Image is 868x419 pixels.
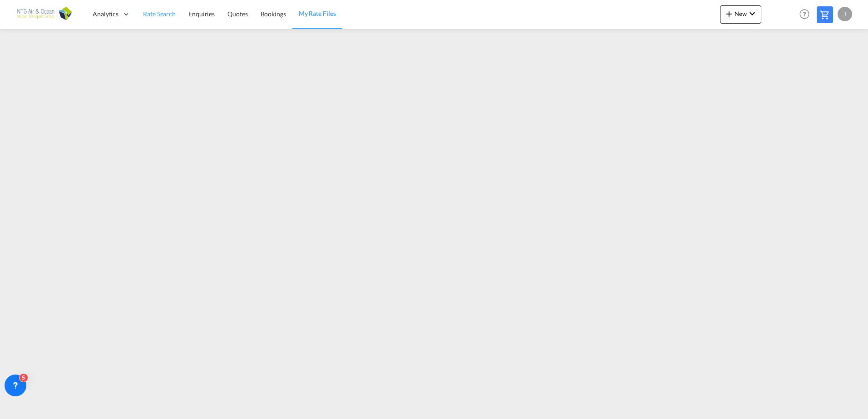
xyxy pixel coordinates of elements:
[227,10,247,18] span: Quotes
[724,8,735,19] md-icon: icon-plus 400-fg
[299,10,336,17] span: My Rate Files
[747,8,758,19] md-icon: icon-chevron-down
[724,10,758,17] span: New
[93,10,118,19] span: Analytics
[188,10,215,18] span: Enquiries
[261,10,286,18] span: Bookings
[143,10,176,18] span: Rate Search
[838,7,852,21] div: J
[797,6,817,23] div: Help
[14,4,75,24] img: e656f910b01211ecad38b5b032e214e6.png
[720,5,761,24] button: icon-plus 400-fgNewicon-chevron-down
[797,6,812,22] span: Help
